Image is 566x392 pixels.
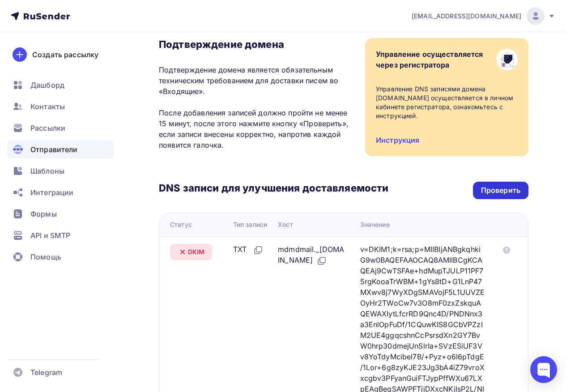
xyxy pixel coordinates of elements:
[30,251,61,262] span: Помощь
[481,185,520,196] div: Проверить
[30,166,64,176] span: Шаблоны
[170,220,192,229] div: Статус
[278,220,293,229] div: Хост
[376,49,483,70] div: Управление осуществляется через регистратора
[159,38,356,51] h3: Подтверждение домена
[30,367,62,378] span: Telegram
[412,12,521,21] span: [EMAIL_ADDRESS][DOMAIN_NAME]
[376,136,419,145] a: Инструкция
[7,141,114,158] a: Отправители
[30,209,57,219] span: Формы
[30,123,65,133] span: Рассылки
[30,144,78,155] span: Отправители
[278,244,346,266] div: mdmdmail._[DOMAIN_NAME]
[7,119,114,137] a: Рассылки
[233,220,267,229] div: Тип записи
[30,101,65,112] span: Контакты
[159,64,356,150] p: Подтверждение домена является обязательным техническим требованием для доставки писем во «Входящи...
[30,187,73,198] span: Интеграции
[360,220,390,229] div: Значение
[30,230,70,241] span: API и SMTP
[188,247,205,256] span: DKIM
[7,98,114,115] a: Контакты
[233,244,264,256] div: TXT
[7,162,114,180] a: Шаблоны
[159,182,388,196] h3: DNS записи для улучшения доставляемости
[376,85,518,120] div: Управление DNS записями домена [DOMAIN_NAME] осуществляется в личном кабинете регистратора, ознак...
[7,76,114,94] a: Дашборд
[30,80,64,90] span: Дашборд
[412,7,555,25] a: [EMAIL_ADDRESS][DOMAIN_NAME]
[32,49,98,60] div: Создать рассылку
[7,205,114,223] a: Формы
